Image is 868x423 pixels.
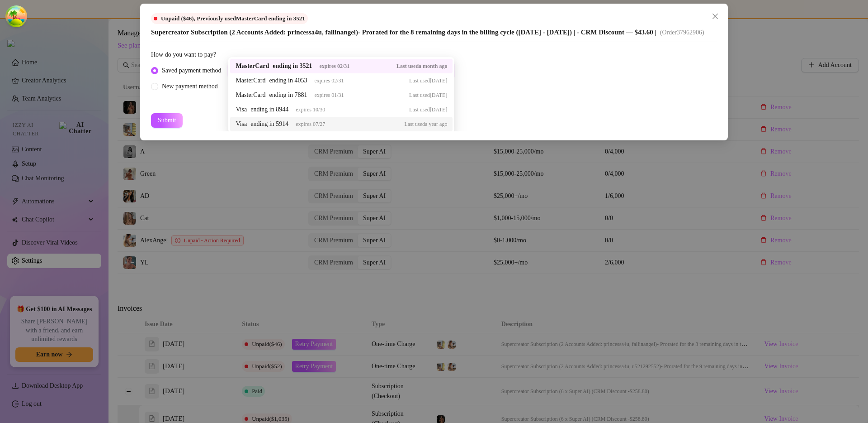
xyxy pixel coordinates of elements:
[708,13,722,20] span: Close
[315,77,344,84] span: expires 02/31
[7,7,25,25] button: Open Tanstack query devtools
[409,92,447,98] span: Last used [DATE]
[162,82,218,91] div: New payment method
[409,106,447,113] span: Last used [DATE]
[158,117,176,124] span: Submit
[404,121,447,127] span: Last used a year ago
[296,121,325,127] span: expires 07/27
[250,119,288,129] div: ending in 5914
[396,63,447,69] span: Last used a month ago
[236,105,247,115] div: Visa
[269,90,307,100] div: ending in 7881
[315,92,344,98] span: expires 01/31
[660,29,704,36] span: (Order 37962906 )
[161,15,305,22] span: Unpaid ($46) , Previously used MasterCard ending in 3521
[296,106,325,113] span: expires 10/30
[236,90,265,100] div: MasterCard
[158,66,225,76] span: Saved payment method
[319,63,349,69] span: expires 02/31
[151,50,222,60] label: How do you want to pay?
[712,13,719,20] span: close
[151,29,656,36] span: Supercreator Subscription (2 Accounts Added: princessa4u, fallinangel)- Prorated for the 8 remain...
[236,76,265,86] div: MasterCard
[409,77,447,84] span: Last used [DATE]
[236,119,247,129] div: Visa
[273,61,312,71] div: ending in 3521
[151,113,183,128] button: Submit
[250,105,288,115] div: ending in 8944
[269,76,307,86] div: ending in 4053
[236,61,269,71] div: MasterCard
[708,9,722,24] button: Close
